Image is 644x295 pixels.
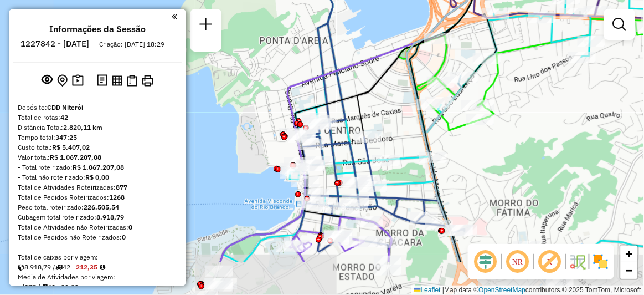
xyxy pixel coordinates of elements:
i: Total de rotas [40,284,48,291]
a: Exibir filtros [609,13,631,35]
button: Painel de Sugestão [70,72,86,89]
i: Cubagem total roteirizado [18,264,24,271]
strong: 8.918,79 [96,213,124,221]
a: OpenStreetMap [479,286,526,294]
strong: R$ 1.067.207,08 [50,153,101,161]
span: Exibir rótulo [537,248,563,275]
a: Leaflet [414,286,441,294]
span: + [626,247,633,261]
div: Média de Atividades por viagem: [18,272,177,282]
strong: 226.505,54 [84,203,119,211]
div: Total de Atividades Roteirizadas: [18,182,177,192]
i: Total de rotas [55,264,63,271]
button: Imprimir Rotas [140,73,156,89]
strong: 877 [116,183,127,191]
span: Ocultar NR [504,248,531,275]
strong: R$ 1.067.207,08 [73,163,124,171]
img: Fluxo de ruas [569,253,586,271]
strong: 347:25 [55,133,77,141]
a: Clique aqui para minimizar o painel [172,10,177,23]
button: Logs desbloquear sessão [95,72,110,89]
strong: 1268 [109,193,125,201]
span: − [626,263,633,277]
div: Peso total roteirizado: [18,202,177,212]
i: Total de Atividades [18,284,24,291]
strong: 212,35 [76,263,97,271]
div: Cubagem total roteirizado: [18,212,177,222]
div: Total de rotas: [18,113,177,123]
strong: 42 [60,113,68,121]
a: Nova sessão e pesquisa [195,13,217,38]
div: Total de caixas por viagem: [18,252,177,262]
div: Depósito: [18,103,177,113]
span: | [442,286,444,294]
button: Visualizar Romaneio [125,73,140,89]
strong: 20,88 [61,283,79,291]
div: Map data © contributors,© 2025 TomTom, Microsoft [411,286,644,295]
strong: CDD Niterói [47,103,83,111]
div: Total de Pedidos Roteirizados: [18,192,177,202]
div: Tempo total: [18,133,177,143]
strong: 2.820,11 km [63,123,102,131]
a: Zoom out [621,262,637,279]
i: Meta Caixas/viagem: 285,10 Diferença: -72,75 [100,264,105,271]
strong: R$ 0,00 [85,173,109,181]
div: Valor total: [18,152,177,162]
div: Total de Pedidos não Roteirizados: [18,232,177,242]
div: - Total roteirizado: [18,162,177,172]
div: 877 / 42 = [18,282,177,292]
div: - Total não roteirizado: [18,172,177,182]
img: Exibir/Ocultar setores [592,253,610,271]
span: Ocultar deslocamento [472,248,499,275]
strong: 0 [128,223,132,231]
div: Total de Atividades não Roteirizadas: [18,222,177,232]
button: Exibir sessão original [39,72,55,89]
div: 8.918,79 / 42 = [18,262,177,272]
button: Visualizar relatório de Roteirização [110,73,125,88]
div: Criação: [DATE] 18:29 [95,39,169,49]
a: Zoom in [621,246,637,262]
h6: 1227842 - [DATE] [20,39,89,49]
button: Centralizar mapa no depósito ou ponto de apoio [55,72,70,89]
strong: 0 [122,233,126,241]
div: Distância Total: [18,123,177,133]
h4: Informações da Sessão [49,24,146,34]
strong: R$ 5.407,02 [52,143,90,151]
div: Custo total: [18,143,177,152]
